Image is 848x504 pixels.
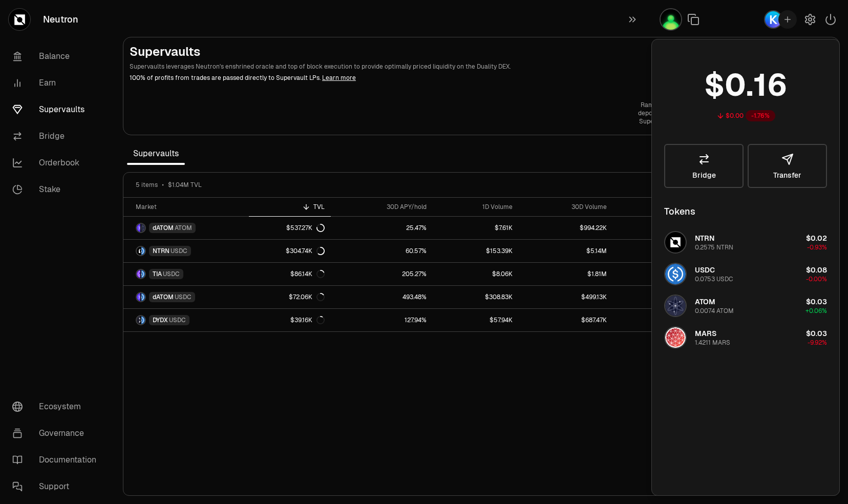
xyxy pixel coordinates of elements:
a: Governance [4,420,111,447]
a: Rambo load your clip—deposits open at dawn—Supervaults spare none. [638,101,709,125]
span: USDC [169,316,186,324]
span: DYDX [153,316,168,324]
a: Support [4,473,111,500]
a: Documentation [4,447,111,473]
span: $0.03 [806,329,827,338]
a: NTRN LogoUSDC LogoNTRNUSDC [123,240,249,262]
span: Bridge [692,172,716,179]
div: $537.27K [286,224,325,232]
span: -0.00% [806,275,827,283]
p: Supervaults leverages Neutron's enshrined oracle and top of block execution to provide optimally ... [130,62,759,71]
img: NTRN Logo [665,232,686,253]
a: TIA LogoUSDC LogoTIAUSDC [123,263,249,285]
span: USDC [695,265,715,275]
img: TIA Logo [137,270,140,278]
a: 50.33% [613,240,702,262]
a: 25.47% [331,217,433,239]
a: Balance [4,43,111,70]
img: ATOM Logo [141,224,145,232]
div: $72.06K [289,293,325,301]
img: Kpl-Test [660,8,682,31]
div: 0.0753 USDC [695,275,733,283]
button: ATOM LogoATOM0.0074 ATOM$0.03+0.06% [658,290,833,321]
img: USDC Logo [141,247,145,255]
span: $0.03 [806,297,827,306]
button: Transfer [748,144,827,188]
span: 5 items [136,181,158,189]
div: 0.2575 NTRN [695,243,733,251]
div: -1.76% [746,110,775,121]
img: DYDX Logo [137,316,140,324]
img: dATOM Logo [137,293,140,301]
a: $153.39K [433,240,519,262]
a: $304.74K [249,240,331,262]
span: USDC [171,247,187,255]
div: 30D Volume [525,203,607,211]
div: $304.74K [286,247,325,255]
a: $86.14K [249,263,331,285]
span: TIA [153,270,162,278]
a: $57.94K [433,309,519,331]
p: 100% of profits from trades are passed directly to Supervault LPs. [130,73,759,82]
div: 1D Vol/TVL [619,203,695,211]
span: dATOM [153,224,174,232]
img: USDC Logo [141,316,145,324]
a: Earn [4,70,111,96]
div: 30D APY/hold [337,203,427,211]
img: MARS Logo [665,327,686,348]
a: $994.22K [519,217,613,239]
a: Bridge [664,144,744,188]
span: MARS [695,329,716,338]
a: $1.81M [519,263,613,285]
span: -0.93% [807,243,827,251]
a: $499.13K [519,286,613,308]
span: NTRN [153,247,169,255]
a: Orderbook [4,150,111,176]
img: NTRN Logo [137,247,140,255]
a: dATOM LogoATOM LogodATOMATOM [123,217,249,239]
div: Market [136,203,243,211]
a: 205.27% [331,263,433,285]
a: Ecosystem [4,393,111,420]
img: Keplr [764,10,782,29]
div: $0.00 [726,112,744,120]
a: Stake [4,176,111,203]
button: USDC LogoUSDC0.0753 USDC$0.08-0.00% [658,259,833,289]
img: ATOM Logo [665,296,686,316]
span: $0.02 [806,234,827,243]
a: $39.16K [249,309,331,331]
span: USDC [163,270,180,278]
span: Transfer [773,172,801,179]
div: 0.0074 ATOM [695,307,734,315]
a: Bridge [4,123,111,150]
span: $1.04M TVL [168,181,202,189]
div: 1D Volume [439,203,513,211]
img: USDC Logo [141,270,145,278]
a: Supervaults [4,96,111,123]
button: MARS LogoMARS1.4211 MARS$0.03-9.92% [658,322,833,353]
span: dATOM [153,293,174,301]
a: 1.42% [613,217,702,239]
a: $687.47K [519,309,613,331]
a: $8.06K [433,263,519,285]
a: $5.14M [519,240,613,262]
a: 428.57% [613,286,702,308]
img: USDC Logo [665,264,686,284]
a: 493.48% [331,286,433,308]
span: ATOM [175,224,192,232]
a: $72.06K [249,286,331,308]
a: $7.61K [433,217,519,239]
span: +0.06% [805,307,827,315]
h2: Supervaults [130,44,759,60]
a: 60.57% [331,240,433,262]
a: 9.36% [613,263,702,285]
span: ATOM [695,297,715,306]
p: Rambo load your clip— [638,101,709,109]
a: Learn more [322,74,356,82]
a: $308.83K [433,286,519,308]
div: TVL [255,203,325,211]
a: $537.27K [249,217,331,239]
img: dATOM Logo [137,224,140,232]
p: deposits open at dawn— [638,109,709,117]
div: $86.14K [290,270,325,278]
